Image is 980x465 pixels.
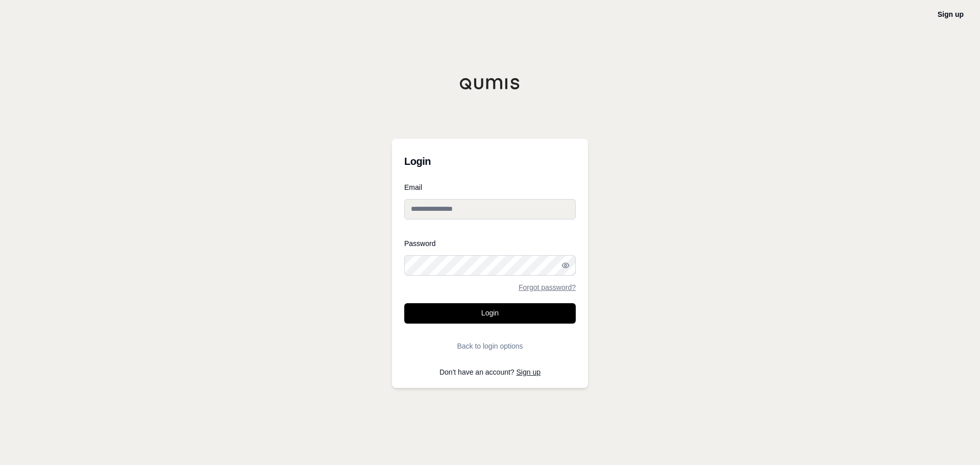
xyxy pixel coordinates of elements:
[517,368,541,376] a: Sign up
[938,10,964,18] a: Sign up
[404,303,576,324] button: Login
[404,151,576,172] h3: Login
[519,284,576,291] a: Forgot password?
[404,240,576,247] label: Password
[404,336,576,356] button: Back to login options
[404,184,576,191] label: Email
[459,78,521,90] img: Qumis
[404,369,576,376] p: Don't have an account?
